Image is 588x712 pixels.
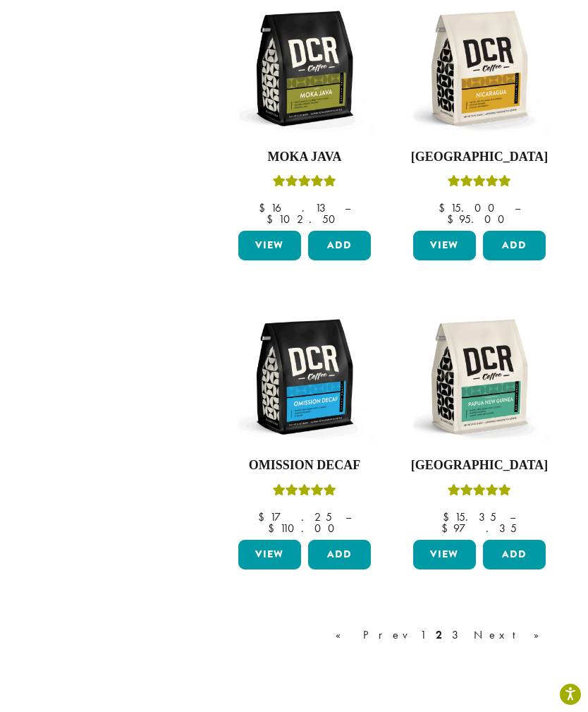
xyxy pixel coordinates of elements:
span: $ [259,200,271,215]
a: View [238,231,301,260]
img: DCR-12oz-Omission-Decaf-scaled.png [235,307,374,447]
a: View [413,540,476,569]
span: – [515,200,520,215]
h4: Moka Java [235,150,374,165]
bdi: 16.13 [259,200,331,215]
bdi: 17.25 [258,509,332,524]
span: $ [441,521,453,536]
a: 1 [417,627,429,644]
bdi: 110.00 [268,521,341,536]
button: Add [483,540,546,569]
a: « Prev [333,627,413,644]
a: Omission DecafRated 4.33 out of 5 [235,307,374,534]
h4: [GEOGRAPHIC_DATA] [410,150,549,165]
a: View [413,231,476,260]
a: 3 [449,627,467,644]
button: Add [483,231,546,260]
div: Rated 5.00 out of 5 [448,173,511,194]
bdi: 15.00 [439,200,501,215]
span: $ [447,212,459,227]
span: – [345,200,350,215]
a: View [238,540,301,569]
span: – [345,509,351,524]
span: – [510,509,515,524]
bdi: 102.50 [267,212,342,227]
span: $ [443,509,455,524]
div: Rated 4.33 out of 5 [273,482,336,503]
img: DCR-12oz-Papua-New-Guinea-Stock-scaled.png [410,307,549,447]
span: $ [258,509,270,524]
h4: [GEOGRAPHIC_DATA] [410,458,549,473]
h4: Omission Decaf [235,458,374,473]
a: [GEOGRAPHIC_DATA]Rated 5.00 out of 5 [410,307,549,534]
div: Rated 5.00 out of 5 [273,173,336,194]
span: $ [439,200,451,215]
span: $ [268,521,280,536]
div: Rated 5.00 out of 5 [448,482,511,503]
a: Next » [471,627,552,644]
bdi: 15.35 [443,509,496,524]
bdi: 95.00 [447,212,511,227]
span: $ [267,212,278,227]
button: Add [308,540,371,569]
bdi: 97.35 [441,521,517,536]
button: Add [308,231,371,260]
a: 2 [433,627,445,644]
